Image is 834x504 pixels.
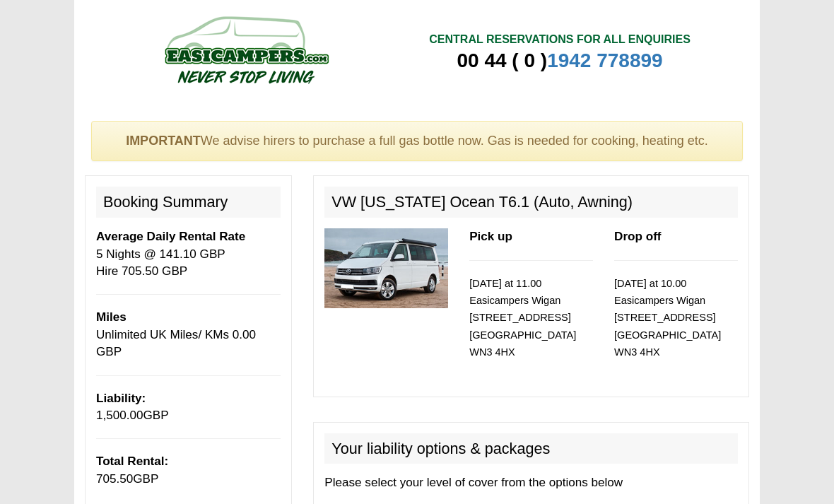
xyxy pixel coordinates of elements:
[429,48,691,74] div: 00 44 ( 0 )
[469,230,512,243] b: Pick up
[429,32,691,48] div: CENTRAL RESERVATIONS FOR ALL ENQUIRIES
[614,278,721,358] small: [DATE] at 10.00 Easicampers Wigan [STREET_ADDRESS] [GEOGRAPHIC_DATA] WN3 4HX
[324,228,448,307] img: 315.jpg
[126,134,201,148] strong: IMPORTANT
[112,11,380,88] img: campers-checkout-logo.png
[96,392,146,405] b: Liability:
[614,230,661,243] b: Drop off
[96,309,281,361] p: Unlimited UK Miles/ KMs 0.00 GBP
[96,187,281,218] h2: Booking Summary
[469,278,576,358] small: [DATE] at 11.00 Easicampers Wigan [STREET_ADDRESS] [GEOGRAPHIC_DATA] WN3 4HX
[96,230,245,243] b: Average Daily Rental Rate
[547,49,663,71] a: 1942 778899
[91,121,743,162] div: We advise hirers to purchase a full gas bottle now. Gas is needed for cooking, heating etc.
[324,187,738,218] h2: VW [US_STATE] Ocean T6.1 (Auto, Awning)
[96,390,281,425] p: GBP
[96,455,168,468] b: Total Rental:
[324,433,738,464] h2: Your liability options & packages
[96,453,281,488] p: GBP
[96,472,133,486] span: 705.50
[324,474,738,491] p: Please select your level of cover from the options below
[96,228,281,280] p: 5 Nights @ 141.10 GBP Hire 705.50 GBP
[96,409,143,422] span: 1,500.00
[96,310,127,324] b: Miles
